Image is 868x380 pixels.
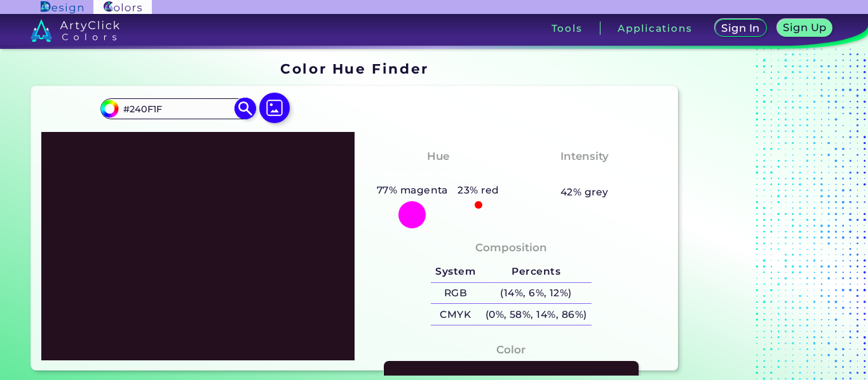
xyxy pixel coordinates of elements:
a: Sign In [717,20,764,36]
h3: Medium [555,167,614,183]
img: icon picture [259,93,290,123]
h5: Percents [480,261,592,282]
h4: Hue [427,147,449,166]
h5: (0%, 58%, 14%, 86%) [480,304,592,325]
h5: 42% grey [560,184,609,200]
h4: Composition [475,239,547,257]
h5: Sign Up [785,23,825,32]
img: logo_artyclick_colors_white.svg [31,19,120,42]
h5: System [431,261,480,282]
h4: Color [496,341,526,359]
input: type color.. [119,100,237,117]
a: Sign Up [780,20,830,36]
h1: Color Hue Finder [280,59,428,78]
h3: Reddish Magenta [380,167,496,183]
h5: 77% magenta [372,182,453,199]
h4: Intensity [560,147,609,166]
h3: Applications [618,23,692,33]
h5: (14%, 6%, 12%) [480,283,592,304]
h3: Tools [552,23,583,33]
img: icon search [234,98,257,120]
img: ArtyClick Design logo [41,1,83,13]
h5: RGB [431,283,480,304]
h5: CMYK [431,304,480,325]
h5: Sign In [724,23,758,33]
h5: 23% red [453,182,505,199]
